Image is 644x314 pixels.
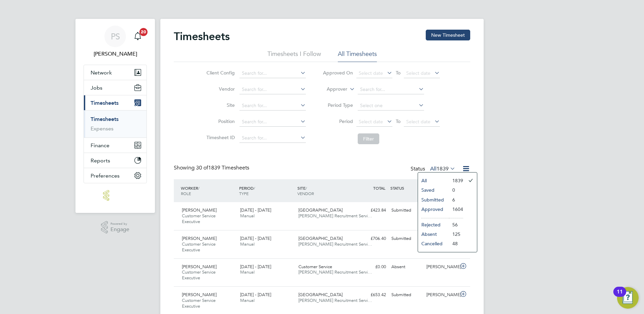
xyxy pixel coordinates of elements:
[449,205,463,214] li: 1604
[91,116,119,122] a: Timesheets
[418,195,449,205] li: Submitted
[182,292,217,297] span: [PERSON_NAME]
[196,164,249,171] span: 1839 Timesheets
[204,70,235,76] label: Client Config
[174,30,230,43] h2: Timesheets
[354,261,389,273] div: £0.00
[239,69,306,78] input: Search for...
[240,292,271,297] span: [DATE] - [DATE]
[373,185,385,191] span: TOTAL
[424,261,459,273] div: [PERSON_NAME]
[430,165,455,172] label: All
[389,289,424,301] div: Submitted
[181,191,191,196] span: ROLE
[240,241,255,247] span: Manual
[182,269,216,281] span: Customer Service Executive
[411,164,457,174] div: Status
[394,117,402,126] span: To
[182,235,217,241] span: [PERSON_NAME]
[389,182,424,194] div: STATUS
[91,100,119,106] span: Timesheets
[84,95,147,110] button: Timesheets
[424,289,459,301] div: [PERSON_NAME]
[91,125,114,132] a: Expenses
[239,85,306,94] input: Search for...
[617,287,639,309] button: Open Resource Center, 11 new notifications
[449,176,463,185] li: 1839
[182,213,216,224] span: Customer Service Executive
[418,205,449,214] li: Approved
[418,220,449,229] li: Rejected
[174,164,251,171] div: Showing
[418,239,449,248] li: Cancelled
[358,101,424,111] input: Select one
[323,102,353,108] label: Period Type
[84,153,147,168] button: Reports
[323,70,353,76] label: Approved On
[359,70,383,76] span: Select date
[84,110,147,137] div: Timesheets
[426,30,470,40] button: New Timesheet
[418,176,449,185] li: All
[449,185,463,195] li: 0
[182,264,217,270] span: [PERSON_NAME]
[406,70,430,76] span: Select date
[111,32,120,41] span: PS
[354,233,389,244] div: £706.40
[296,182,354,199] div: SITE
[358,85,424,94] input: Search for...
[182,207,217,213] span: [PERSON_NAME]
[240,207,271,213] span: [DATE] - [DATE]
[358,133,379,144] button: Filter
[406,119,430,125] span: Select date
[297,191,314,196] span: VENDOR
[91,157,110,164] span: Reports
[91,85,102,91] span: Jobs
[305,185,307,191] span: /
[179,182,237,199] div: WORKER
[317,86,347,93] label: Approver
[298,213,372,219] span: [PERSON_NAME] Recruitment Servi…
[204,134,235,140] label: Timesheet ID
[389,205,424,216] div: Submitted
[110,227,129,232] span: Engage
[298,292,343,297] span: [GEOGRAPHIC_DATA]
[449,229,463,239] li: 125
[240,297,255,303] span: Manual
[131,26,144,47] a: 20
[84,65,147,80] button: Network
[84,26,147,58] a: PS[PERSON_NAME]
[239,133,306,143] input: Search for...
[240,269,255,275] span: Manual
[298,264,332,270] span: Customer Service
[84,80,147,95] button: Jobs
[298,241,372,247] span: [PERSON_NAME] Recruitment Servi…
[91,142,109,149] span: Finance
[84,168,147,183] button: Preferences
[298,235,343,241] span: [GEOGRAPHIC_DATA]
[617,292,623,301] div: 11
[239,117,306,127] input: Search for...
[84,190,147,201] a: Go to home page
[139,28,148,36] span: 20
[84,138,147,153] button: Finance
[101,221,130,234] a: Powered byEngage
[359,119,383,125] span: Select date
[298,207,343,213] span: [GEOGRAPHIC_DATA]
[437,165,449,172] span: 1839
[240,213,255,219] span: Manual
[298,297,372,303] span: [PERSON_NAME] Recruitment Servi…
[354,289,389,301] div: £653.42
[449,195,463,205] li: 6
[196,164,208,171] span: 30 of
[204,118,235,124] label: Position
[91,69,112,76] span: Network
[239,101,306,111] input: Search for...
[418,229,449,239] li: Absent
[182,297,216,309] span: Customer Service Executive
[84,50,147,58] span: Pippa Scarborough
[394,68,402,77] span: To
[338,50,377,62] li: All Timesheets
[198,185,199,191] span: /
[204,102,235,108] label: Site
